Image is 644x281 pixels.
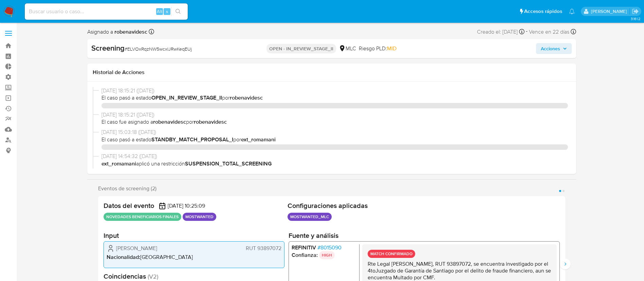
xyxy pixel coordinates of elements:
[477,27,525,36] div: Creado el: [DATE]
[87,28,147,36] span: Asignado a
[529,28,569,36] span: Vence en 22 días
[171,7,185,16] button: search-icon
[91,42,125,53] b: Screening
[591,8,629,15] p: rociodaniela.benavidescatalan@mercadolibre.cl
[632,8,639,15] a: Salir
[536,43,572,54] button: Acciones
[339,45,356,52] div: MLC
[524,8,562,15] span: Accesos rápidos
[25,7,188,16] input: Buscar usuario o caso...
[359,45,397,52] span: Riesgo PLD:
[157,8,162,15] span: Alt
[166,8,168,15] span: s
[125,46,192,52] span: # ELVOxRqzNW5wcxIJRwKeqEUj
[266,44,336,53] p: OPEN - IN_REVIEW_STAGE_II
[387,45,397,52] span: MID
[113,28,147,36] b: robenavidesc
[569,8,575,14] a: Notificaciones
[526,27,528,36] span: -
[541,43,560,54] span: Acciones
